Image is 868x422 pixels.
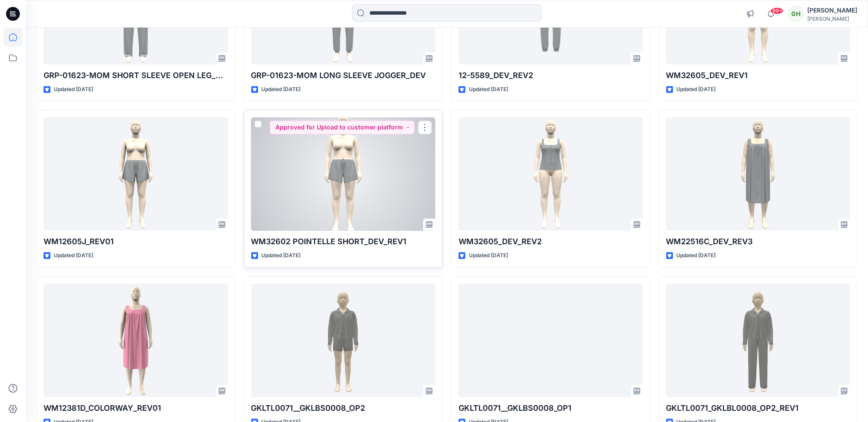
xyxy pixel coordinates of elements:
a: WM32605_DEV_REV2 [459,117,643,231]
a: GKLTL0071__GKLBS0008_OP1 [459,284,643,397]
p: WM12381D_COLORWAY_REV01 [44,403,228,415]
div: GH [788,6,804,22]
p: GKLTL0071_GKLBL0008_OP2_REV1 [666,403,851,415]
p: WM32605_DEV_REV2 [459,236,643,248]
p: Updated [DATE] [677,85,716,94]
p: Updated [DATE] [54,85,93,94]
span: 99+ [771,7,784,14]
p: WM22516C_DEV_REV3 [666,236,851,248]
p: GRP-01623-MOM LONG SLEEVE JOGGER_DEV [251,70,436,82]
p: WM32605_DEV_REV1 [666,70,851,82]
p: 12-5589_DEV_REV2 [459,70,643,82]
div: [PERSON_NAME] [807,16,857,22]
p: Updated [DATE] [677,252,716,261]
p: Updated [DATE] [262,85,301,94]
p: GKLTL0071__GKLBS0008_OP1 [459,403,643,415]
p: GRP-01623-MOM SHORT SLEEVE OPEN LEG_DEV [44,70,228,82]
p: Updated [DATE] [54,252,93,261]
a: WM12381D_COLORWAY_REV01 [44,284,228,397]
p: Updated [DATE] [262,252,301,261]
p: WM32602 POINTELLE SHORT_DEV_REV1 [251,236,436,248]
p: WM12605J_REV01 [44,236,228,248]
p: Updated [DATE] [469,252,508,261]
a: GKLTL0071__GKLBS0008_OP2 [251,284,436,397]
a: GKLTL0071_GKLBL0008_OP2_REV1 [666,284,851,397]
div: [PERSON_NAME] [807,5,857,16]
p: Updated [DATE] [469,85,508,94]
a: WM32602 POINTELLE SHORT_DEV_REV1 [251,117,436,231]
p: GKLTL0071__GKLBS0008_OP2 [251,403,436,415]
a: WM22516C_DEV_REV3 [666,117,851,231]
a: WM12605J_REV01 [44,117,228,231]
